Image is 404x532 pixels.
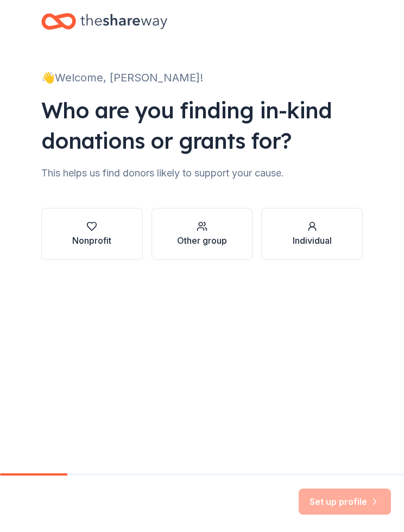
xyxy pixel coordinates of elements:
div: 👋 Welcome, [PERSON_NAME]! [41,69,363,86]
div: Who are you finding in-kind donations or grants for? [41,95,363,156]
div: Other group [177,234,227,247]
div: Individual [293,234,332,247]
button: Nonprofit [41,208,143,260]
div: Nonprofit [72,234,111,247]
button: Other group [151,208,253,260]
div: This helps us find donors likely to support your cause. [41,164,363,182]
button: Individual [261,208,363,260]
